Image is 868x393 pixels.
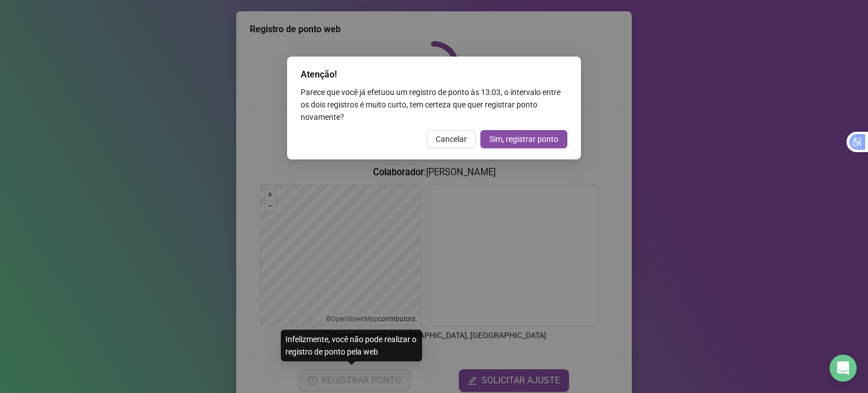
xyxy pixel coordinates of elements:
div: Infelizmente, você não pode realizar o registro de ponto pela web [281,330,422,361]
button: Sim, registrar ponto [480,130,567,148]
div: Atenção! [301,68,567,81]
div: Parece que você já efetuou um registro de ponto às 13:03 , o intervalo entre os dois registros é ... [301,86,567,123]
span: Sim, registrar ponto [489,133,558,145]
div: Open Intercom Messenger [830,355,857,382]
span: Cancelar [436,133,467,145]
button: Cancelar [427,130,476,148]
